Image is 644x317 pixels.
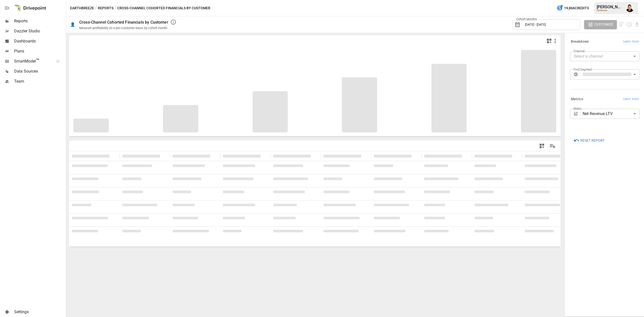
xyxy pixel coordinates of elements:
[261,152,268,160] button: Sort
[14,309,65,315] span: Settings
[14,28,65,34] span: Dazzler Studio
[160,152,168,160] button: Sort
[14,38,65,44] span: Dashboards
[574,49,585,53] label: Channel
[110,152,117,160] button: Sort
[626,22,632,27] button: Schedule report
[95,5,97,11] div: /
[623,97,639,102] span: Learn more
[70,22,75,27] div: 👤
[626,4,634,12] img: Francisco Sanchez
[574,107,582,111] label: Metric
[555,4,591,13] button: 19,866Credits
[584,20,617,29] button: Customize
[14,48,65,54] span: Plans
[574,54,602,59] em: Select a channel
[623,1,637,15] button: Francisco Sanchez
[412,152,419,160] button: Sort
[597,9,623,12] div: Earthbreeze
[597,5,623,9] div: [PERSON_NAME]
[211,152,218,160] button: Sort
[114,5,116,11] div: /
[14,68,65,74] span: Data Sources
[574,67,592,72] label: First Segment
[515,17,538,22] label: Cohort Months
[36,58,39,64] span: ™
[513,152,520,160] button: Sort
[580,137,605,144] span: Reset Report
[525,23,546,26] span: [DATE] - [DATE]
[79,20,168,25] div: Cross-Channel Cohorted Financials by Customer
[634,22,640,27] button: Download report
[571,39,589,44] h6: Breakdown
[14,18,65,24] span: Reports
[623,39,639,44] span: Learn more
[362,152,369,160] button: Sort
[98,5,113,11] button: Reports
[462,152,469,160] button: Sort
[14,78,65,84] span: Team
[571,96,583,102] h6: Metrics
[570,136,608,145] button: Reset Report
[70,5,94,11] button: Earthbreeze
[594,21,613,28] span: Customize
[619,20,625,29] button: View documentation
[311,152,318,160] button: Sort
[14,58,51,64] span: SmartModel
[583,109,639,119] div: Net Revenue LTV
[547,140,558,152] button: Manage Columns
[564,5,589,11] span: 19,866 Credits
[79,26,168,30] div: Measure profitability on a per-customer basis by cohort month.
